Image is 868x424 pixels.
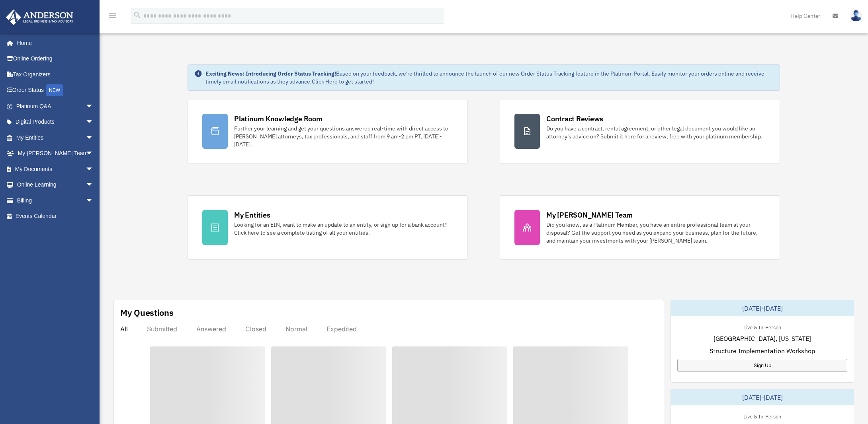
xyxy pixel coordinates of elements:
[714,334,811,343] span: [GEOGRAPHIC_DATA], [US_STATE]
[546,221,765,245] div: Did you know, as a Platinum Member, you have an entire professional team at your disposal? Get th...
[234,210,270,220] div: My Entities
[4,10,76,25] img: Anderson Advisors Platinum Portal
[6,35,102,51] a: Home
[710,346,815,356] span: Structure Implementation Workshop
[677,359,847,372] a: Sign Up
[86,177,102,193] span: arrow_drop_down
[546,114,603,124] div: Contract Reviews
[6,146,106,161] a: My [PERSON_NAME] Teamarrow_drop_down
[737,412,788,420] div: Live & In-Person
[850,10,862,21] img: User Pic
[6,51,106,67] a: Online Ordering
[133,11,142,19] i: search
[86,193,102,209] span: arrow_drop_down
[6,177,106,193] a: Online Learningarrow_drop_down
[6,66,106,82] a: Tax Organizers
[234,114,323,124] div: Platinum Knowledge Room
[108,11,117,21] i: menu
[285,325,307,333] div: Normal
[188,195,468,260] a: My Entities Looking for an EIN, want to make an update to an entity, or sign up for a bank accoun...
[196,325,226,333] div: Answered
[671,389,854,405] div: [DATE]-[DATE]
[6,98,106,114] a: Platinum Q&Aarrow_drop_down
[120,307,174,319] div: My Questions
[108,14,117,21] a: menu
[500,99,780,163] a: Contract Reviews Do you have a contract, rental agreement, or other legal document you would like...
[205,70,336,77] strong: Exciting News: Introducing Order Status Tracking!
[234,221,453,237] div: Looking for an EIN, want to make an update to an entity, or sign up for a bank account? Click her...
[6,114,106,130] a: Digital Productsarrow_drop_down
[546,210,633,220] div: My [PERSON_NAME] Team
[46,84,63,96] div: NEW
[326,325,357,333] div: Expedited
[6,208,106,224] a: Events Calendar
[234,124,453,148] div: Further your learning and get your questions answered real-time with direct access to [PERSON_NAM...
[6,161,106,177] a: My Documentsarrow_drop_down
[86,130,102,146] span: arrow_drop_down
[86,161,102,177] span: arrow_drop_down
[737,323,788,331] div: Live & In-Person
[188,99,468,163] a: Platinum Knowledge Room Further your learning and get your questions answered real-time with dire...
[546,124,765,140] div: Do you have a contract, rental agreement, or other legal document you would like an attorney's ad...
[500,195,780,260] a: My [PERSON_NAME] Team Did you know, as a Platinum Member, you have an entire professional team at...
[86,114,102,130] span: arrow_drop_down
[86,146,102,162] span: arrow_drop_down
[120,325,128,333] div: All
[6,130,106,146] a: My Entitiesarrow_drop_down
[245,325,266,333] div: Closed
[86,98,102,115] span: arrow_drop_down
[671,300,854,316] div: [DATE]-[DATE]
[205,70,773,86] div: Based on your feedback, we're thrilled to announce the launch of our new Order Status Tracking fe...
[312,78,374,85] a: Click Here to get started!
[6,82,106,99] a: Order StatusNEW
[147,325,177,333] div: Submitted
[6,193,106,208] a: Billingarrow_drop_down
